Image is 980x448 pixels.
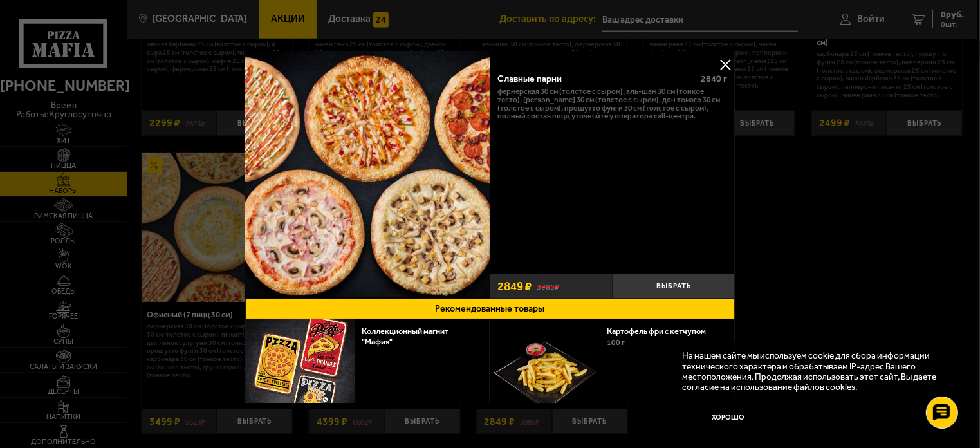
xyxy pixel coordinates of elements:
[607,338,625,347] span: 100 г
[497,88,727,120] p: Фермерская 30 см (толстое с сыром), Аль-Шам 30 см (тонкое тесто), [PERSON_NAME] 30 см (толстое с ...
[245,51,490,299] a: Славные парни
[498,280,532,292] span: 2849 ₽
[613,274,735,299] button: Выбрать
[245,51,490,297] img: Славные парни
[701,73,727,84] span: 2840 г
[683,402,775,433] button: Хорошо
[537,281,560,292] s: 3985 ₽
[362,326,448,346] a: Коллекционный магнит "Мафия"
[497,73,691,84] div: Славные парни
[607,326,716,336] a: Картофель фри с кетчупом
[683,350,948,393] p: На нашем сайте мы используем cookie для сбора информации технического характера и обрабатываем IP...
[245,299,735,320] button: Рекомендованные товары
